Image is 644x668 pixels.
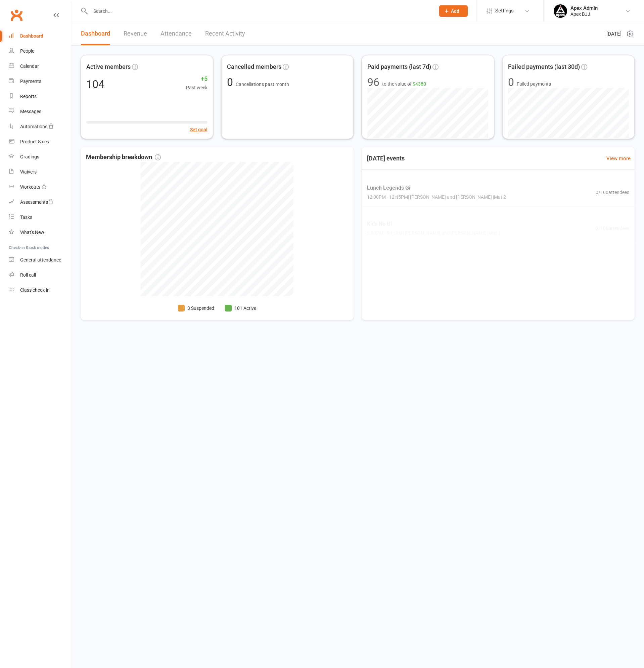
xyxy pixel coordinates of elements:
[367,220,501,228] span: Kids No Gi
[190,126,208,133] button: Set goal
[9,180,71,195] a: Workouts
[367,230,501,237] span: 5:00PM - 5:45PM | [PERSON_NAME] and [PERSON_NAME] | Mat 1
[367,62,431,72] span: Paid payments (last 7d)
[439,5,468,17] button: Add
[86,62,131,72] span: Active members
[9,210,71,225] a: Tasks
[20,257,61,263] div: General attendance
[362,152,410,164] h3: [DATE] events
[9,44,71,59] a: People
[9,268,71,283] a: Roll call
[9,29,71,44] a: Dashboard
[382,80,426,88] span: to the value of
[570,5,598,11] div: Apex Admin
[88,6,430,16] input: Search...
[8,7,25,23] a: Clubworx
[124,22,147,45] a: Revenue
[186,84,208,91] span: Past week
[20,287,50,293] div: Class check-in
[20,184,40,190] div: Workouts
[20,139,49,144] div: Product Sales
[570,11,598,17] div: Apex BJJ
[178,304,214,312] li: 3 Suspended
[596,225,629,232] span: 0 / 100 attendees
[606,30,622,38] span: [DATE]
[81,22,110,45] a: Dashboard
[20,48,34,54] div: People
[86,79,104,90] div: 104
[413,81,426,87] span: $4380
[20,154,39,159] div: Gradings
[9,225,71,240] a: What's New
[517,80,551,88] span: Failed payments
[20,94,37,99] div: Reports
[20,33,43,39] div: Dashboard
[9,149,71,164] a: Gradings
[9,134,71,149] a: Product Sales
[606,154,631,162] a: View more
[20,199,53,205] div: Assessments
[367,193,506,201] span: 12:00PM - 12:45PM | [PERSON_NAME] and [PERSON_NAME] | Mat 2
[160,22,192,45] a: Attendance
[236,82,289,87] span: Cancellations past month
[367,77,379,88] div: 96
[20,79,41,84] div: Payments
[20,124,47,129] div: Automations
[9,89,71,104] a: Reports
[20,272,36,278] div: Roll call
[367,183,506,192] span: Lunch Legends Gi
[9,104,71,119] a: Messages
[20,63,39,69] div: Calendar
[20,214,32,220] div: Tasks
[9,164,71,180] a: Waivers
[186,74,208,84] span: +5
[596,188,629,196] span: 0 / 100 attendees
[20,109,41,114] div: Messages
[495,3,514,18] span: Settings
[9,59,71,74] a: Calendar
[225,304,256,312] li: 101 Active
[9,74,71,89] a: Payments
[86,152,161,162] span: Membership breakdown
[554,4,567,18] img: thumb_image1745496852.png
[20,169,37,175] div: Waivers
[451,8,459,14] span: Add
[9,283,71,298] a: Class kiosk mode
[205,22,245,45] a: Recent Activity
[9,119,71,134] a: Automations
[9,252,71,268] a: General attendance kiosk mode
[9,195,71,210] a: Assessments
[227,76,236,89] span: 0
[508,62,580,72] span: Failed payments (last 30d)
[20,230,44,235] div: What's New
[227,62,281,72] span: Cancelled members
[508,77,514,88] div: 0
